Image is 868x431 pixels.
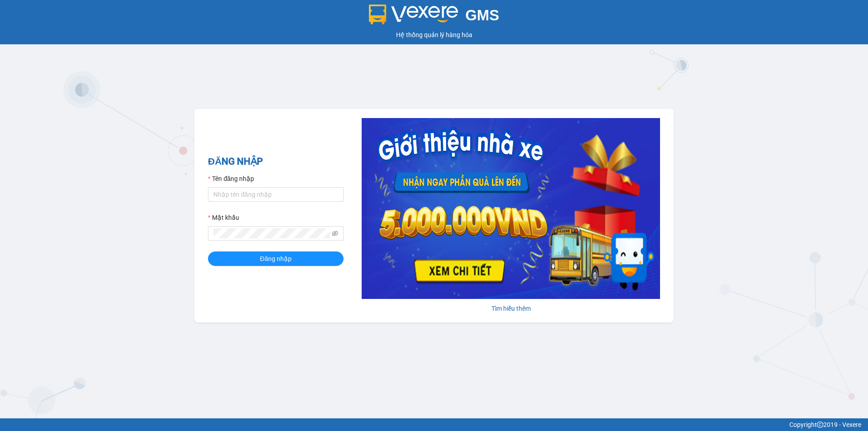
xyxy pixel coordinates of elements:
a: GMS [369,14,500,21]
img: banner-0 [362,118,660,299]
img: logo 2 [369,5,458,24]
span: Đăng nhập [260,254,292,264]
button: Đăng nhập [208,251,344,266]
div: Tìm hiểu thêm [362,303,660,313]
span: eye-invisible [332,230,338,237]
div: Copyright 2019 - Vexere [7,420,861,430]
input: Mật khẩu [213,228,330,238]
span: copyright [817,422,823,428]
label: Tên đăng nhập [208,174,254,184]
div: Hệ thống quản lý hàng hóa [2,30,866,40]
h2: ĐĂNG NHẬP [208,154,344,169]
span: GMS [465,7,499,24]
input: Tên đăng nhập [208,187,344,202]
label: Mật khẩu [208,213,239,223]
